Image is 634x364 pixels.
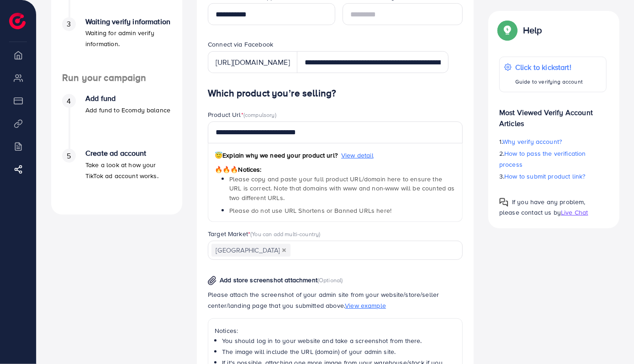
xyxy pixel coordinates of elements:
h4: Which product you’re selling? [208,88,463,99]
p: Notices: [215,325,456,336]
p: Take a look at how your TikTok ad account works. [85,159,171,181]
span: (Optional) [317,276,343,284]
h4: Create ad account [85,149,171,158]
p: Waiting for admin verify information. [85,27,171,49]
span: (You can add multi-country) [250,230,320,238]
p: 1. [499,136,607,147]
label: Product Url [208,110,276,119]
span: How to pass the verification process [499,149,586,169]
span: If you have any problem, please contact us by [499,197,586,217]
iframe: Chat [595,323,627,357]
p: Click to kickstart! [515,62,583,73]
li: You should log in to your website and take a screenshot from there. [222,336,456,345]
span: View detail [341,151,374,160]
p: 2. [499,148,607,170]
p: Please attach the screenshot of your admin site from your website/store/seller center/landing pag... [208,289,463,311]
span: Add store screenshot attachment [220,275,317,285]
div: Search for option [208,241,463,259]
span: Notices: [215,165,262,174]
p: Add fund to Ecomdy balance [85,105,170,116]
input: Search for option [291,243,451,258]
label: Target Market [208,229,321,238]
p: Help [523,25,542,36]
li: Create ad account [51,149,182,204]
span: (compulsory) [243,111,276,119]
img: logo [9,13,26,29]
img: Popup guide [499,22,516,38]
h4: Waiting verify information [85,17,171,26]
li: Waiting verify information [51,17,182,72]
span: 4 [67,96,71,106]
span: [GEOGRAPHIC_DATA] [211,244,291,257]
span: 5 [67,151,71,161]
li: The image will include the URL (domain) of your admin site. [222,347,456,356]
span: Please do not use URL Shortens or Banned URLs here! [229,206,391,215]
div: [URL][DOMAIN_NAME] [208,51,297,73]
p: Most Viewed Verify Account Articles [499,100,607,129]
span: 3 [67,19,71,29]
span: View example [345,301,386,310]
h4: Add fund [85,94,170,103]
li: Add fund [51,94,182,149]
span: How to submit product link? [504,172,585,181]
img: img [208,276,217,285]
span: 🔥🔥🔥 [215,165,238,174]
button: Deselect Pakistan [282,248,286,253]
label: Connect via Facebook [208,40,273,49]
span: Explain why we need your product url? [215,151,338,160]
img: Popup guide [499,198,508,207]
span: Why verify account? [502,137,562,146]
h4: Run your campaign [51,72,182,84]
span: Please copy and paste your full product URL/domain here to ensure the URL is correct. Note that d... [229,174,455,202]
span: 😇 [215,151,222,160]
p: Guide to verifying account [515,76,583,87]
span: Live Chat [561,208,588,217]
p: 3. [499,171,607,182]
